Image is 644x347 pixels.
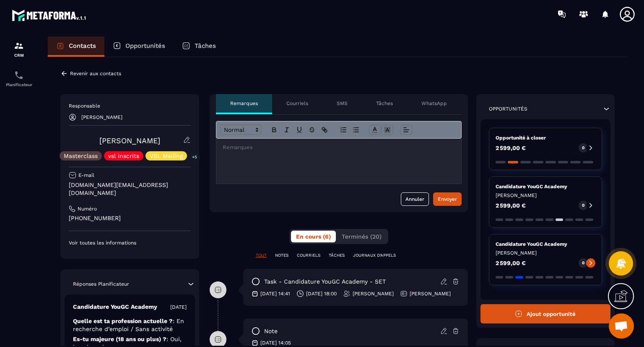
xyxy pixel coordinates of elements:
p: Réponses Planificateur [73,281,129,287]
button: Ajout opportunité [480,304,611,323]
p: 0 [582,145,584,151]
a: [PERSON_NAME] [99,136,160,145]
p: Planificateur [2,82,36,87]
img: formation [14,41,24,51]
p: Responsable [69,103,191,109]
p: [DOMAIN_NAME][EMAIL_ADDRESS][DOMAIN_NAME] [69,181,191,197]
p: [PERSON_NAME] [410,290,451,297]
button: Annuler [401,192,429,206]
p: NOTES [275,252,288,258]
p: task - Candidature YouGC Academy - SET [264,278,386,286]
p: Tâches [376,100,393,107]
p: [PERSON_NAME] [496,250,596,256]
p: 2 599,00 € [496,145,526,151]
a: Ouvrir le chat [609,313,634,339]
a: schedulerschedulerPlanificateur [2,64,36,93]
p: E-mail [78,172,94,179]
p: +5 [189,152,200,161]
p: Candidature YouGC Academy [496,241,596,247]
p: Opportunités [125,42,165,50]
p: 0 [582,260,584,266]
p: COURRIELS [297,252,320,258]
p: vsl inscrits [108,153,139,159]
p: [DATE] 14:05 [260,339,291,346]
p: TÂCHES [329,252,345,258]
p: Opportunités [489,105,527,112]
p: CRM [2,53,36,58]
p: 2 599,00 € [496,202,526,208]
a: formationformationCRM [2,34,36,64]
a: Tâches [174,37,224,57]
p: [PERSON_NAME] [496,192,596,199]
p: Candidature YouGC Academy [73,303,157,311]
p: [DATE] 18:00 [306,290,337,297]
p: [DATE] 14:41 [260,290,290,297]
p: Opportunité à closer [496,134,596,141]
button: Terminés (20) [337,231,387,242]
p: Voir toutes les informations [69,239,191,246]
p: note [264,327,278,335]
div: Envoyer [438,195,457,203]
p: Masterclass [64,153,98,159]
p: 0 [582,202,584,208]
p: VSL Mailing [150,153,183,159]
p: 2 599,00 € [496,260,526,266]
p: Quelle est ta profession actuelle ? [73,317,187,333]
p: [PERSON_NAME] [353,290,394,297]
p: [PHONE_NUMBER] [69,214,191,222]
p: [DATE] [170,304,187,310]
span: En cours (6) [296,233,331,240]
img: logo [12,8,87,23]
p: Tâches [195,42,216,50]
p: SMS [337,100,348,107]
p: Contacts [69,42,96,50]
p: Remarques [230,100,258,107]
a: Contacts [48,37,104,57]
button: Envoyer [433,192,462,206]
button: En cours (6) [291,231,336,242]
img: scheduler [14,70,24,80]
p: Courriels [286,100,308,107]
p: WhatsApp [421,100,447,107]
span: Terminés (20) [342,233,382,240]
p: TOUT [256,252,267,258]
p: Numéro [78,205,97,212]
p: Revenir aux contacts [70,71,121,76]
p: [PERSON_NAME] [81,114,122,120]
p: Candidature YouGC Academy [496,183,596,190]
a: Opportunités [104,37,174,57]
p: JOURNAUX D'APPELS [353,252,396,258]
